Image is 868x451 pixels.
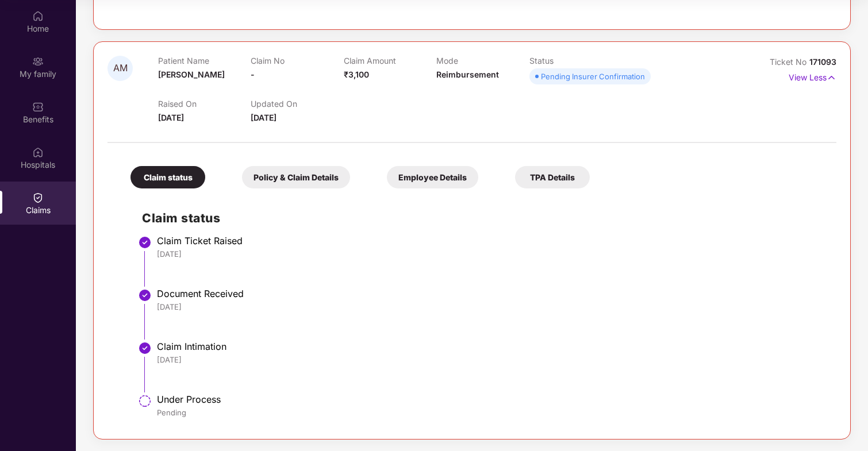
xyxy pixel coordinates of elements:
[515,166,590,188] div: TPA Details
[142,209,825,228] h2: Claim status
[157,407,825,418] div: Pending
[770,57,809,67] span: Ticket No
[32,101,44,113] img: svg+xml;base64,PHN2ZyBpZD0iQmVuZWZpdHMiIHhtbG5zPSJodHRwOi8vd3d3LnczLm9yZy8yMDAwL3N2ZyIgd2lkdGg9Ij...
[113,63,128,73] span: AM
[827,71,836,84] img: svg+xml;base64,PHN2ZyB4bWxucz0iaHR0cDovL3d3dy53My5vcmcvMjAwMC9zdmciIHdpZHRoPSIxNyIgaGVpZ2h0PSIxNy...
[138,288,152,302] img: svg+xml;base64,PHN2ZyBpZD0iU3RlcC1Eb25lLTMyeDMyIiB4bWxucz0iaHR0cDovL3d3dy53My5vcmcvMjAwMC9zdmciIH...
[158,99,251,109] p: Raised On
[138,394,152,408] img: svg+xml;base64,PHN2ZyBpZD0iU3RlcC1QZW5kaW5nLTMyeDMyIiB4bWxucz0iaHR0cDovL3d3dy53My5vcmcvMjAwMC9zdm...
[529,56,622,65] p: Status
[130,166,205,188] div: Claim status
[251,113,276,122] span: [DATE]
[157,249,825,259] div: [DATE]
[157,288,825,299] div: Document Received
[344,70,369,79] span: ₹3,100
[32,147,44,158] img: svg+xml;base64,PHN2ZyBpZD0iSG9zcGl0YWxzIiB4bWxucz0iaHR0cDovL3d3dy53My5vcmcvMjAwMC9zdmciIHdpZHRoPS...
[138,236,152,249] img: svg+xml;base64,PHN2ZyBpZD0iU3RlcC1Eb25lLTMyeDMyIiB4bWxucz0iaHR0cDovL3d3dy53My5vcmcvMjAwMC9zdmciIH...
[436,70,499,79] span: Reimbursement
[541,71,645,82] div: Pending Insurer Confirmation
[436,56,529,65] p: Mode
[32,56,44,67] img: svg+xml;base64,PHN2ZyB3aWR0aD0iMjAiIGhlaWdodD0iMjAiIHZpZXdCb3g9IjAgMCAyMCAyMCIgZmlsbD0ibm9uZSIgeG...
[158,56,251,65] p: Patient Name
[242,166,350,188] div: Policy & Claim Details
[157,235,825,246] div: Claim Ticket Raised
[32,10,44,22] img: svg+xml;base64,PHN2ZyBpZD0iSG9tZSIgeG1sbnM9Imh0dHA6Ly93d3cudzMub3JnLzIwMDAvc3ZnIiB3aWR0aD0iMjAiIG...
[157,394,825,405] div: Under Process
[251,70,255,79] span: -
[138,341,152,355] img: svg+xml;base64,PHN2ZyBpZD0iU3RlcC1Eb25lLTMyeDMyIiB4bWxucz0iaHR0cDovL3d3dy53My5vcmcvMjAwMC9zdmciIH...
[809,57,836,67] span: 171093
[158,70,225,79] span: [PERSON_NAME]
[344,56,436,65] p: Claim Amount
[158,113,184,122] span: [DATE]
[251,99,343,109] p: Updated On
[32,192,44,203] img: svg+xml;base64,PHN2ZyBpZD0iQ2xhaW0iIHhtbG5zPSJodHRwOi8vd3d3LnczLm9yZy8yMDAwL3N2ZyIgd2lkdGg9IjIwIi...
[157,302,825,312] div: [DATE]
[157,354,825,365] div: [DATE]
[157,341,825,352] div: Claim Intimation
[789,68,836,84] p: View Less
[387,166,478,188] div: Employee Details
[251,56,343,65] p: Claim No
